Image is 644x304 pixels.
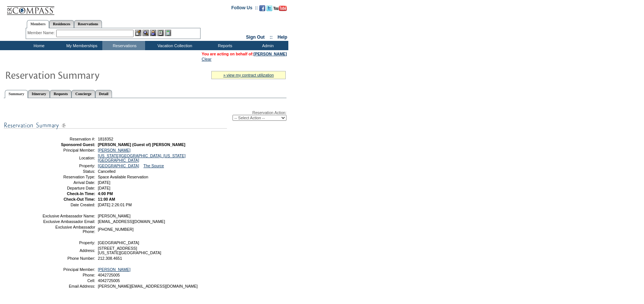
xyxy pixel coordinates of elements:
span: Cancelled [98,169,115,174]
a: Become our fan on Facebook [259,7,265,12]
a: Follow us on Twitter [266,7,272,12]
td: Arrival Date: [42,180,95,185]
img: Reservations [157,30,164,36]
img: subTtlResSummary.gif [4,121,227,130]
td: Date Created: [42,203,95,207]
span: 1818352 [98,137,113,141]
span: You are acting on behalf of: [202,52,287,56]
td: Follow Us :: [231,4,258,13]
td: Principal Member: [42,267,95,272]
span: 4:00 PM [98,191,113,196]
td: Home [17,41,60,50]
div: Reservation Action: [4,110,286,121]
td: Property: [42,240,95,245]
a: [PERSON_NAME] [98,267,131,272]
a: Summary [5,90,28,98]
a: Concierge [71,90,95,98]
span: [PERSON_NAME][EMAIL_ADDRESS][DOMAIN_NAME] [98,284,198,288]
span: 4042725005 [98,273,120,277]
strong: Check-In Time: [67,191,95,196]
span: [DATE] 2:26:01 PM [98,203,132,207]
strong: Check-Out Time: [64,197,95,201]
a: [PERSON_NAME] [98,148,131,152]
span: 4042725005 [98,278,120,283]
img: Reservaton Summary [5,67,154,82]
td: Cell: [42,278,95,283]
a: [PERSON_NAME] [254,52,287,56]
span: [EMAIL_ADDRESS][DOMAIN_NAME] [98,219,165,224]
a: [GEOGRAPHIC_DATA] [98,164,139,168]
span: [PHONE_NUMBER] [98,227,134,232]
img: b_calculator.gif [165,30,171,36]
div: Member Name: [28,30,56,36]
img: Become our fan on Facebook [259,5,265,11]
a: [US_STATE][GEOGRAPHIC_DATA], [US_STATE][GEOGRAPHIC_DATA] [98,153,186,162]
span: [DATE] [98,180,110,185]
a: Residences [49,20,74,28]
td: Exclusive Ambassador Phone: [42,225,95,234]
a: Reservations [74,20,102,28]
img: View [142,30,149,36]
span: 11:00 AM [98,197,115,201]
td: Phone Number: [42,256,95,261]
td: Reservation #: [42,137,95,141]
td: Departure Date: [42,186,95,190]
a: Clear [202,57,211,61]
span: :: [270,35,273,40]
a: » view my contract utilization [223,73,274,77]
td: Principal Member: [42,148,95,152]
td: Exclusive Ambassador Email: [42,219,95,224]
a: The Source [144,164,164,168]
a: Requests [50,90,71,98]
a: Help [278,35,287,40]
td: Reservations [102,41,145,50]
img: Follow us on Twitter [266,5,272,11]
span: [PERSON_NAME] (Guest of) [PERSON_NAME] [98,142,185,147]
span: 212.308.4651 [98,256,122,261]
img: Impersonate [150,30,156,36]
td: Phone: [42,273,95,277]
td: Status: [42,169,95,174]
img: b_edit.gif [135,30,141,36]
a: Members [27,20,49,28]
a: Sign Out [246,35,265,40]
a: Subscribe to our YouTube Channel [273,7,287,12]
td: My Memberships [60,41,102,50]
img: Subscribe to our YouTube Channel [273,6,287,11]
span: Space Available Reservation [98,175,148,179]
td: Vacation Collection [145,41,203,50]
a: Detail [95,90,112,98]
span: [DATE] [98,186,110,190]
td: Reservation Type: [42,175,95,179]
td: Email Address: [42,284,95,288]
td: Location: [42,153,95,162]
td: Admin [246,41,288,50]
td: Reports [203,41,246,50]
span: [STREET_ADDRESS] [US_STATE][GEOGRAPHIC_DATA] [98,246,161,255]
td: Address: [42,246,95,255]
td: Exclusive Ambassador Name: [42,214,95,218]
td: Property: [42,164,95,168]
span: [GEOGRAPHIC_DATA] [98,240,139,245]
a: Itinerary [28,90,50,98]
strong: Sponsored Guest: [61,142,95,147]
span: [PERSON_NAME] [98,214,131,218]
